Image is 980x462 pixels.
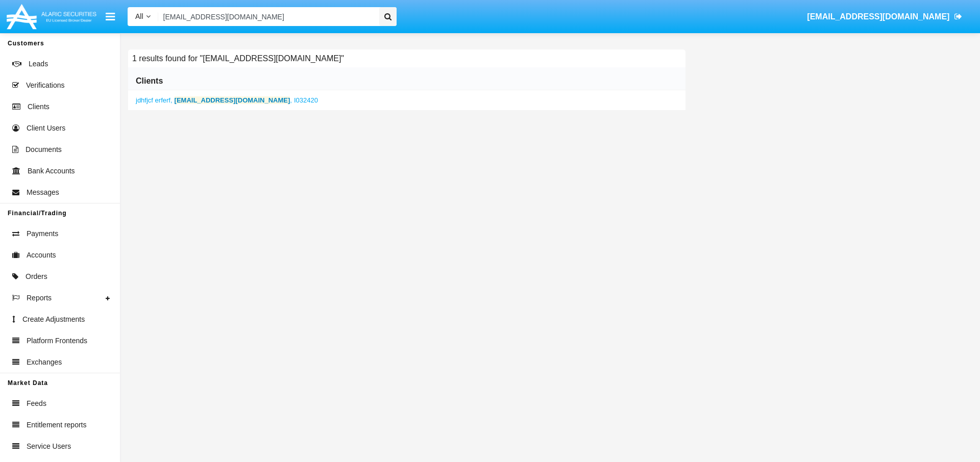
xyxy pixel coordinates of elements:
[802,3,967,31] a: [EMAIL_ADDRESS][DOMAIN_NAME]
[29,59,48,69] span: Leads
[136,75,163,87] h6: Clients
[294,96,318,104] span: I032420
[28,166,75,176] span: Bank Accounts
[27,357,62,368] span: Exchanges
[128,49,348,67] h6: 1 results found for "[EMAIL_ADDRESS][DOMAIN_NAME]"
[27,420,87,430] span: Entitlement reports
[136,96,318,104] a: ,
[27,123,65,134] span: Client Users
[27,293,52,303] span: Reports
[22,314,85,325] span: Create Adjustments
[27,250,56,261] span: Accounts
[175,96,290,104] b: [EMAIL_ADDRESS][DOMAIN_NAME]
[26,80,64,91] span: Verifications
[28,101,50,112] span: Clients
[27,441,71,452] span: Service Users
[136,96,170,104] span: jdhfjcf erferf
[175,96,292,104] span: ,
[27,228,58,239] span: Payments
[27,398,46,409] span: Feeds
[158,7,376,26] input: Search
[807,12,949,21] span: [EMAIL_ADDRESS][DOMAIN_NAME]
[27,187,59,198] span: Messages
[128,11,158,22] a: All
[5,2,98,32] img: Logo image
[26,271,47,282] span: Orders
[135,12,143,20] span: All
[27,336,87,346] span: Platform Frontends
[26,144,62,155] span: Documents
